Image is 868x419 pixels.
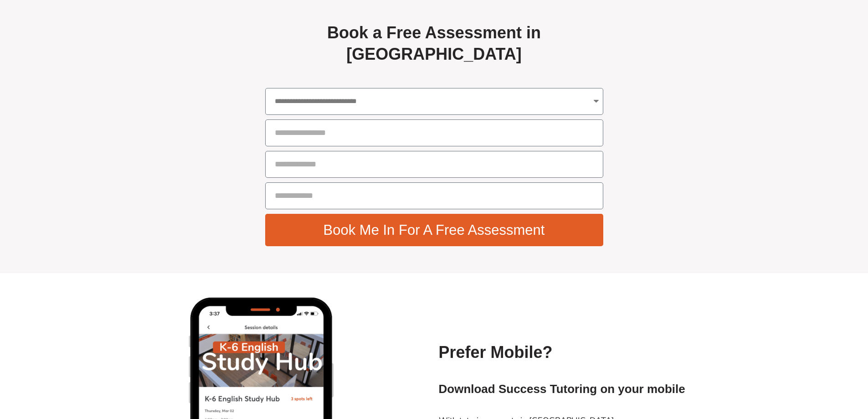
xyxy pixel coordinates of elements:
[265,214,603,246] button: Book Me In For A Free Assessment
[265,88,603,251] form: Free Assessment - Global
[324,223,545,237] span: Book Me In For A Free Assessment
[265,22,603,65] h2: Book a Free Assessment in [GEOGRAPHIC_DATA]
[439,382,689,397] h2: Download Success Tutoring on your mobile
[716,316,868,419] iframe: Chat Widget
[439,342,689,363] h2: Prefer Mobile?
